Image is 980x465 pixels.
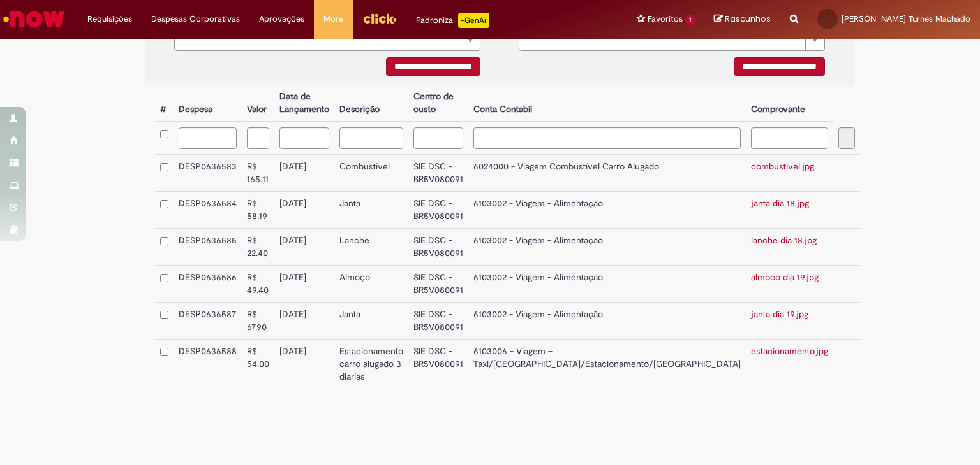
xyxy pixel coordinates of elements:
td: Janta [334,303,408,340]
td: SIE DSC - BR5V080091 [408,340,468,389]
span: Rascunhos [725,13,771,25]
td: 6103002 - Viagem - Alimentação [468,266,746,303]
th: Comprovante [746,85,833,122]
td: DESP0636585 [174,229,242,266]
td: Estacionamento carro alugado 3 diarias [334,340,408,389]
td: SIE DSC - BR5V080091 [408,155,468,192]
a: Limpar campo {0} [519,29,825,51]
td: SIE DSC - BR5V080091 [408,266,468,303]
th: Centro de custo [408,85,468,122]
img: ServiceNow [1,6,67,32]
img: click_logo_yellow_360x200.png [362,9,397,28]
span: 1 [685,15,695,25]
th: Data de Lançamento [274,85,334,122]
td: 6103002 - Viagem - Alimentação [468,229,746,266]
td: SIE DSC - BR5V080091 [408,192,468,229]
th: Descrição [334,85,408,122]
a: estacionamento.jpg [751,345,828,357]
td: 6103002 - Viagem - Alimentação [468,303,746,340]
span: Favoritos [648,13,683,25]
td: DESP0636588 [174,340,242,389]
td: R$ 58.19 [242,192,274,229]
th: Valor [242,85,274,122]
td: DESP0636586 [174,266,242,303]
a: Limpar campo {0} [174,29,480,51]
td: janta dia 19.jpg [746,303,833,340]
p: +GenAi [458,13,489,28]
td: 6103002 - Viagem - Alimentação [468,192,746,229]
span: Aprovações [259,13,304,25]
td: [DATE] [274,155,334,192]
td: SIE DSC - BR5V080091 [408,229,468,266]
td: R$ 22.40 [242,229,274,266]
th: # [155,85,174,122]
td: [DATE] [274,229,334,266]
span: Requisições [87,13,132,25]
td: R$ 67.90 [242,303,274,340]
td: R$ 165.11 [242,155,274,192]
a: Rascunhos [714,13,771,25]
span: More [323,13,343,25]
td: DESP0636587 [174,303,242,340]
td: Lanche [334,229,408,266]
span: Despesas Corporativas [151,13,240,25]
td: janta dia 18.jpg [746,192,833,229]
td: 6103006 - Viagem – Taxi/[GEOGRAPHIC_DATA]/Estacionamento/[GEOGRAPHIC_DATA] [468,340,746,389]
a: lanche dia 18.jpg [751,234,817,246]
td: 6024000 - Viagem Combustível Carro Alugado [468,155,746,192]
td: R$ 54.00 [242,340,274,389]
a: janta dia 18.jpg [751,197,809,209]
td: estacionamento.jpg [746,340,833,389]
a: almoco dia 19.jpg [751,271,819,283]
td: almoco dia 19.jpg [746,266,833,303]
td: combustivel.jpg [746,155,833,192]
div: Padroniza [416,13,489,28]
td: [DATE] [274,303,334,340]
a: janta dia 19.jpg [751,308,808,320]
td: R$ 49.40 [242,266,274,303]
td: lanche dia 18.jpg [746,229,833,266]
td: DESP0636584 [174,192,242,229]
span: [PERSON_NAME] Turnes Machado [842,13,970,24]
td: SIE DSC - BR5V080091 [408,303,468,340]
td: Almoço [334,266,408,303]
td: [DATE] [274,192,334,229]
td: [DATE] [274,340,334,389]
td: Janta [334,192,408,229]
th: Conta Contabil [468,85,746,122]
a: combustivel.jpg [751,161,814,172]
th: Despesa [174,85,242,122]
td: Combustivel [334,155,408,192]
td: [DATE] [274,266,334,303]
td: DESP0636583 [174,155,242,192]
